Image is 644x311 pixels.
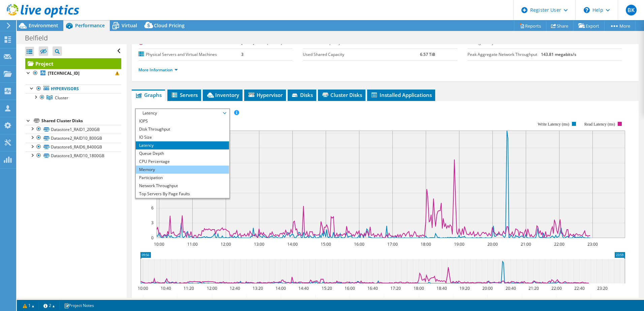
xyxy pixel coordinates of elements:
[390,285,400,291] text: 17:20
[487,241,497,247] text: 20:00
[136,182,229,190] li: Network Throughput
[459,285,470,291] text: 19:20
[367,285,378,291] text: 16:40
[136,190,229,198] li: Top Servers By Page Faults
[254,241,264,247] text: 13:00
[573,21,605,31] a: Export
[25,69,121,78] a: [TECHNICAL_ID]
[171,92,198,98] span: Servers
[41,117,121,125] div: Shared Cluster Disks
[136,166,229,174] li: Memory
[135,92,162,98] span: Graphs
[138,67,178,73] a: More Information
[137,285,148,291] text: 10:00
[454,241,464,247] text: 19:00
[136,149,229,158] li: Queue Depth
[136,133,229,141] li: IO Size
[22,34,58,42] h1: Belfield
[139,109,226,117] span: Latency
[48,70,79,76] b: [TECHNICAL_ID]
[584,7,590,13] svg: \n
[206,285,217,291] text: 12:00
[468,51,541,58] label: Peak Aggregate Network Throughput
[287,241,297,247] text: 14:00
[604,21,636,31] a: More
[154,22,185,29] span: Cloud Pricing
[546,21,574,31] a: Share
[551,285,561,291] text: 22:00
[275,285,286,291] text: 14:00
[252,285,263,291] text: 13:20
[538,122,569,127] text: Write Latency (ms)
[25,143,121,151] a: Datastore6_RAID6_8400GB
[554,241,564,247] text: 22:00
[482,285,492,291] text: 20:00
[206,92,239,98] span: Inventory
[541,40,561,45] b: 285.85 GiB
[514,21,546,31] a: Reports
[55,95,68,101] span: Cluster
[136,158,229,166] li: CPU Percentage
[587,241,598,247] text: 23:00
[136,141,229,149] li: Latency
[29,22,58,29] span: Environment
[229,285,240,291] text: 12:40
[138,51,241,58] label: Physical Servers and Virtual Machines
[321,285,332,291] text: 15:20
[183,285,194,291] text: 11:20
[528,285,539,291] text: 21:20
[505,285,516,291] text: 20:40
[413,285,424,291] text: 18:00
[420,241,431,247] text: 18:00
[597,285,607,291] text: 23:20
[25,58,121,69] a: Project
[25,93,121,102] a: Cluster
[420,40,436,45] b: 6.00 GiB
[151,235,154,241] text: 0
[241,51,244,57] b: 3
[25,84,121,93] a: Hypervisors
[241,40,282,45] b: [DATE] 23:59 (+01:00)
[151,205,154,211] text: 6
[18,301,39,310] a: 1
[187,241,197,247] text: 11:00
[25,151,121,160] a: Datastore3_RAID10_1800GB
[220,241,231,247] text: 12:00
[160,285,171,291] text: 10:40
[436,285,447,291] text: 18:40
[122,22,137,29] span: Virtual
[248,92,283,98] span: Hypervisor
[387,241,397,247] text: 17:00
[25,125,121,134] a: Datastore1_RAID1_200GB
[344,285,355,291] text: 16:00
[25,134,121,142] a: Datastore2_RAID10_800GB
[354,241,364,247] text: 16:00
[151,220,154,226] text: 3
[371,92,432,98] span: Installed Applications
[321,92,362,98] span: Cluster Disks
[298,285,309,291] text: 14:40
[541,51,576,57] b: 143.81 megabits/s
[59,301,99,310] a: Project Notes
[574,285,584,291] text: 22:40
[420,51,435,57] b: 6.57 TiB
[75,22,105,29] span: Performance
[320,241,331,247] text: 15:00
[136,174,229,182] li: Participation
[136,117,229,125] li: IOPS
[626,5,637,15] span: BK
[291,92,313,98] span: Disks
[520,241,531,247] text: 21:00
[39,301,60,310] a: 2
[136,125,229,133] li: Disk Throughput
[584,122,615,127] text: Read Latency (ms)
[154,241,164,247] text: 10:00
[303,51,420,58] label: Used Shared Capacity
